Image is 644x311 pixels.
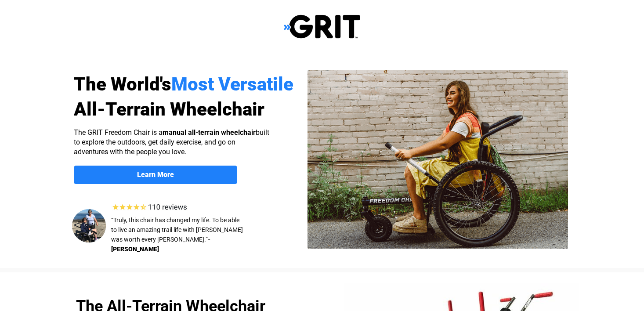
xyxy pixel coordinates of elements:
[111,217,243,243] span: “Truly, this chair has changed my life. To be able to live an amazing trail life with [PERSON_NAM...
[137,170,174,179] strong: Learn More
[163,128,256,137] strong: manual all-terrain wheelchair
[74,128,269,156] span: The GRIT Freedom Chair is a built to explore the outdoors, get daily exercise, and go on adventur...
[171,73,293,95] span: Most Versatile
[74,166,237,184] a: Learn More
[74,73,171,95] span: The World's
[74,98,264,120] span: All-Terrain Wheelchair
